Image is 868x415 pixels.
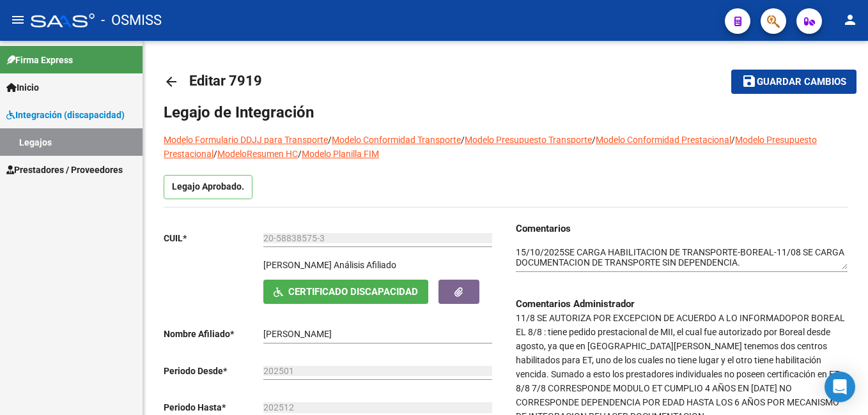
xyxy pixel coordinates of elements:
p: Legajo Aprobado. [164,175,252,199]
div: Análisis Afiliado [334,258,396,272]
button: Guardar cambios [731,70,856,93]
a: Modelo Conformidad Transporte [332,135,461,145]
p: Periodo Hasta [164,400,263,414]
a: ModeloResumen HC [217,149,298,159]
a: Modelo Presupuesto Transporte [465,135,592,145]
p: Periodo Desde [164,364,263,378]
mat-icon: person [842,12,858,27]
mat-icon: menu [10,12,26,27]
h3: Comentarios [516,222,848,236]
mat-icon: arrow_back [164,74,179,89]
h3: Comentarios Administrador [516,297,848,311]
p: CUIL [164,231,263,245]
button: Certificado Discapacidad [263,280,428,303]
a: Modelo Planilla FIM [302,149,379,159]
span: Firma Express [6,53,73,67]
span: Prestadores / Proveedores [6,163,123,177]
a: Modelo Formulario DDJJ para Transporte [164,135,328,145]
span: Guardar cambios [757,77,846,88]
span: Inicio [6,80,39,94]
mat-icon: save [741,73,757,89]
p: Nombre Afiliado [164,327,263,341]
div: Open Intercom Messenger [825,372,855,402]
h1: Legajo de Integración [164,102,848,123]
span: - OSMISS [101,6,162,34]
p: [PERSON_NAME] [263,258,332,272]
span: Integración (discapacidad) [6,108,125,122]
span: Certificado Discapacidad [288,287,418,298]
a: Modelo Conformidad Prestacional [596,135,731,145]
span: Editar 7919 [189,73,262,89]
